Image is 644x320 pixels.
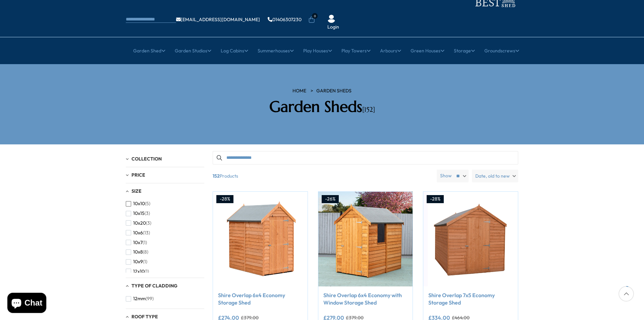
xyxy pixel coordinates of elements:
a: 0 [308,16,315,23]
inbox-online-store-chat: Shopify online store chat [5,293,48,315]
span: [152] [362,105,375,114]
button: 10x8 [126,247,148,257]
img: User Icon [327,15,335,23]
span: Size [131,188,142,194]
span: 10x8 [133,249,143,255]
span: 10x6 [133,230,143,236]
span: Type of Cladding [131,283,177,289]
a: Shire Overlap 6x4 Economy with Window Storage Shed [323,291,408,307]
button: 10x10 [126,199,150,209]
span: (3) [145,211,150,216]
span: (3) [146,220,151,226]
button: 10x6 [126,228,150,238]
span: (1) [143,240,147,245]
span: (13) [143,230,150,236]
a: Play Towers [341,42,371,59]
span: Products [210,170,434,182]
a: 01406307230 [268,17,302,22]
h2: Garden Sheds [226,98,418,116]
span: (1) [143,259,147,265]
del: £379.00 [346,315,364,320]
del: £464.00 [452,315,470,320]
button: 12x10 [126,267,149,276]
a: Groundscrews [484,42,519,59]
button: 10x15 [126,209,150,218]
a: Shire Overlap 7x5 Economy Storage Shed [428,291,513,307]
span: Price [131,172,145,178]
span: 12x10 [133,269,145,274]
button: 10x7 [126,238,147,247]
span: Date, old to new [475,170,510,182]
span: (5) [145,201,150,207]
img: Shire Overlap 6x4 Economy with Window Storage Shed - Best Shed [318,192,413,286]
img: Shire Overlap 7x5 Economy Storage Shed - Best Shed [423,192,518,286]
span: 10x9 [133,259,143,265]
button: 12mm [126,294,154,304]
a: Storage [454,42,475,59]
label: Show [440,173,452,179]
del: £379.00 [241,315,259,320]
a: Play Houses [303,42,332,59]
span: Collection [131,156,162,162]
span: 12mm [133,296,146,302]
a: Summerhouses [258,42,294,59]
span: 10x20 [133,220,146,226]
a: Garden Shed [133,42,165,59]
label: Date, old to new [472,170,518,182]
span: Roof Type [131,314,158,320]
a: Shire Overlap 6x4 Economy Storage Shed [218,291,303,307]
img: Shire Overlap 6x4 Economy Storage Shed - Best Shed [213,192,308,286]
span: 0 [312,13,318,19]
a: Garden Studios [175,42,211,59]
button: 10x20 [126,218,151,228]
a: Login [327,24,339,31]
a: [EMAIL_ADDRESS][DOMAIN_NAME] [176,17,260,22]
div: -28% [216,195,233,203]
a: Log Cabins [221,42,248,59]
a: HOME [292,88,306,94]
div: -26% [322,195,339,203]
div: -28% [427,195,444,203]
input: Search products [213,151,518,165]
span: (99) [146,296,154,302]
a: Green Houses [411,42,444,59]
span: (1) [145,269,149,274]
a: Garden Sheds [316,88,352,94]
span: 10x15 [133,211,145,216]
button: 10x9 [126,257,147,267]
a: Arbours [380,42,401,59]
span: (8) [143,249,148,255]
span: 10x7 [133,240,143,245]
b: 152 [213,170,220,182]
span: 10x10 [133,201,145,207]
